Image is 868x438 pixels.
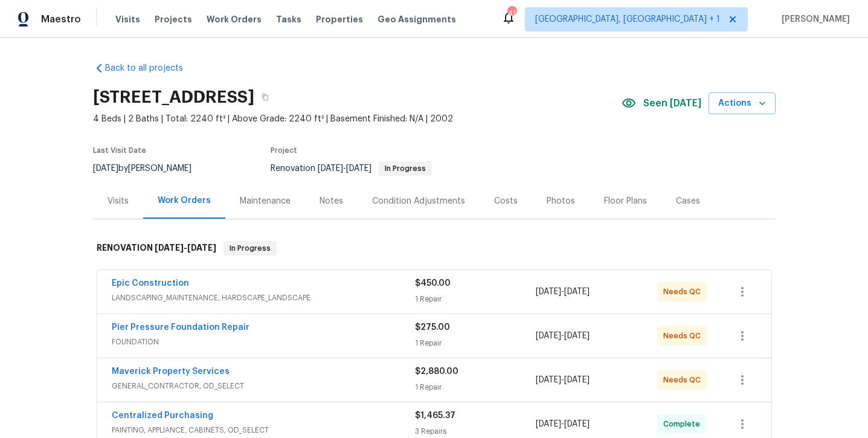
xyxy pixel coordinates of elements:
span: [DATE] [536,376,561,384]
div: 1 Repair [415,293,536,305]
span: Work Orders [207,13,262,25]
span: Seen [DATE] [643,97,701,109]
div: by [PERSON_NAME] [93,161,206,176]
div: 41 [507,7,516,19]
span: Needs QC [663,286,706,298]
span: Project [271,147,297,154]
span: - [536,286,590,298]
span: Needs QC [663,330,706,342]
span: FOUNDATION [112,336,415,348]
button: Actions [709,92,776,115]
span: $1,465.37 [415,411,455,420]
span: [GEOGRAPHIC_DATA], [GEOGRAPHIC_DATA] + 1 [535,13,720,25]
span: In Progress [380,165,431,172]
h2: [STREET_ADDRESS] [93,91,254,103]
span: Tasks [276,15,301,24]
span: Renovation [271,164,432,173]
span: Needs QC [663,374,706,386]
span: Complete [663,418,705,430]
span: Geo Assignments [378,13,456,25]
div: Photos [547,195,575,207]
div: RENOVATION [DATE]-[DATE]In Progress [93,229,776,268]
span: - [155,243,216,252]
span: Properties [316,13,363,25]
span: Actions [718,96,766,111]
span: In Progress [225,242,275,254]
span: [DATE] [564,288,590,296]
span: [DATE] [318,164,343,173]
span: [DATE] [536,420,561,428]
span: [DATE] [346,164,371,173]
a: Pier Pressure Foundation Repair [112,323,249,332]
span: [DATE] [564,332,590,340]
a: Centralized Purchasing [112,411,213,420]
span: 4 Beds | 2 Baths | Total: 2240 ft² | Above Grade: 2240 ft² | Basement Finished: N/A | 2002 [93,113,622,125]
span: [PERSON_NAME] [777,13,850,25]
span: - [536,418,590,430]
div: Costs [494,195,518,207]
span: - [318,164,371,173]
div: Cases [676,195,700,207]
span: LANDSCAPING_MAINTENANCE, HARDSCAPE_LANDSCAPE [112,292,415,304]
span: [DATE] [536,332,561,340]
div: Maintenance [240,195,291,207]
span: - [536,330,590,342]
span: PAINTING, APPLIANCE, CABINETS, OD_SELECT [112,424,415,436]
span: $450.00 [415,279,451,288]
div: Work Orders [158,195,211,207]
div: 1 Repair [415,337,536,349]
div: Condition Adjustments [372,195,465,207]
span: Last Visit Date [93,147,146,154]
span: - [536,374,590,386]
div: 1 Repair [415,381,536,393]
h6: RENOVATION [97,241,216,256]
div: Floor Plans [604,195,647,207]
span: GENERAL_CONTRACTOR, OD_SELECT [112,380,415,392]
div: Visits [108,195,129,207]
span: [DATE] [564,420,590,428]
span: Maestro [41,13,81,25]
button: Copy Address [254,86,276,108]
a: Back to all projects [93,62,209,74]
span: [DATE] [93,164,118,173]
span: $2,880.00 [415,367,458,376]
div: Notes [320,195,343,207]
div: 3 Repairs [415,425,536,437]
span: [DATE] [187,243,216,252]
span: Projects [155,13,192,25]
span: [DATE] [564,376,590,384]
a: Epic Construction [112,279,189,288]
span: [DATE] [536,288,561,296]
a: Maverick Property Services [112,367,230,376]
span: Visits [115,13,140,25]
span: $275.00 [415,323,450,332]
span: [DATE] [155,243,184,252]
